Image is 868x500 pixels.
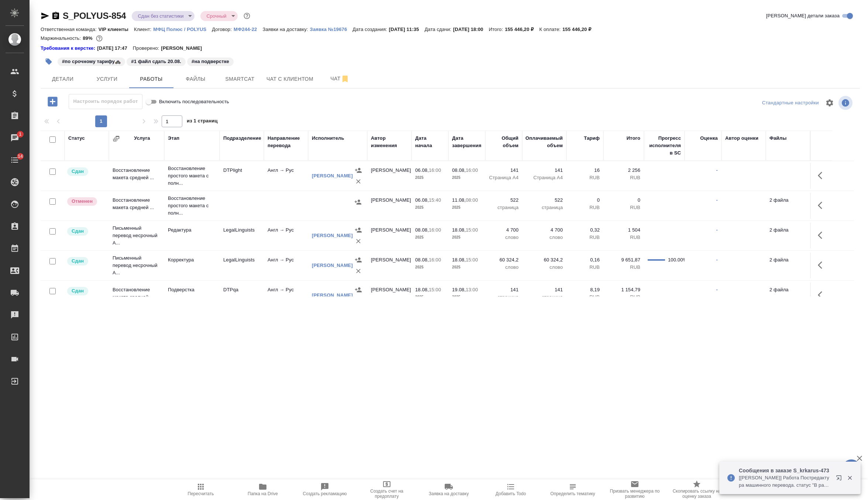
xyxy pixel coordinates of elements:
p: Подверстка [168,286,216,294]
p: 11.08, [452,197,466,203]
button: Добавить работу [42,94,63,109]
td: LegalLinguists [220,253,264,278]
p: 89% [83,35,94,41]
p: 2025 [415,174,445,181]
p: 08.08, [415,227,429,233]
p: 2025 [415,264,445,271]
td: Восстановление макета средней ... [109,193,164,219]
p: страница [526,204,563,211]
span: Настроить таблицу [821,94,838,112]
p: Итого: [489,27,504,32]
p: RUB [607,264,640,271]
td: Англ → Рус [264,223,308,249]
button: Назначить [353,165,364,176]
p: RUB [607,204,640,211]
td: [PERSON_NAME] [367,193,411,219]
button: Здесь прячутся важные кнопки [813,226,831,244]
p: Восстановление простого макета с полн... [168,195,216,217]
button: Назначить [353,254,364,265]
div: Этап [168,135,179,142]
p: 08.08, [452,167,466,173]
p: RUB [570,204,600,211]
p: 2025 [452,174,482,181]
p: Страница А4 [489,174,519,181]
p: 0 [570,197,600,204]
div: Сдан без статистики [200,11,237,21]
p: Сдан [72,287,84,295]
p: 16:00 [429,167,441,173]
button: Здесь прячутся важные кнопки [813,286,831,304]
p: 141 [526,286,563,294]
p: 2025 [415,234,445,241]
span: Призвать менеджера по развитию [608,489,661,499]
p: 2025 [452,294,482,301]
p: RUB [570,294,600,301]
button: Закрыть [842,475,857,481]
p: 18.08, [415,287,429,292]
a: МФ244-22 [234,26,263,32]
td: [PERSON_NAME] [367,163,411,189]
td: LegalLinguists [220,223,264,249]
p: слово [489,264,519,271]
td: Восстановление макета средней ... [109,282,164,308]
a: S_POLYUS-854 [63,11,126,21]
span: 14 [13,153,27,160]
button: Удалить [353,236,364,247]
p: 18.08, [452,227,466,233]
p: 15:00 [466,257,478,263]
p: [DATE] 17:47 [97,45,133,52]
span: Добавить Todo [496,491,526,496]
p: Ответственная команда: [41,27,99,32]
p: Восстановление простого макета с полн... [168,165,216,187]
p: 2025 [415,294,445,301]
td: [PERSON_NAME] [367,223,411,249]
button: 14796.66 RUB; [94,34,104,43]
button: Пересчитать [170,479,232,500]
span: на подверстке [186,58,234,64]
p: 15:40 [429,197,441,203]
div: Менеджер проверил работу исполнителя, передает ее на следующий этап [66,226,105,236]
span: Файлы [178,74,213,84]
p: 06.08, [415,167,429,173]
td: [PERSON_NAME] [367,253,411,278]
div: Менеджер проверил работу исполнителя, передает ее на следующий этап [66,256,105,266]
p: Страница А4 [526,174,563,181]
div: Итого [627,135,640,142]
p: 522 [526,197,563,204]
button: Доп статусы указывают на важность/срочность заказа [242,11,252,21]
span: Заявка на доставку [429,491,469,496]
div: 100.00% [668,256,681,264]
div: Менеджер проверил работу исполнителя, передает ее на следующий этап [66,167,105,177]
a: [PERSON_NAME] [312,292,353,298]
button: Удалить [353,265,364,277]
div: Этап отменен, работу выполнять не нужно [66,197,105,206]
div: Оценка [700,135,718,142]
button: Папка на Drive [232,479,294,500]
button: Скопировать ссылку для ЯМессенджера [41,11,49,20]
p: 2 файла [769,286,806,294]
p: 15:00 [466,227,478,233]
p: [DATE] 18:00 [453,27,489,32]
div: Прогресс исполнителя в SC [648,135,681,157]
p: [[PERSON_NAME]] Работа Постредактура машинного перевода. статус "В работе" [739,474,831,489]
button: Определить тематику [542,479,604,500]
button: Призвать менеджера по развитию [604,479,666,500]
p: 2 256 [607,167,640,174]
p: 8,19 [570,286,600,294]
div: Нажми, чтобы открыть папку с инструкцией [41,45,97,52]
p: 2025 [452,234,482,241]
p: RUB [607,234,640,241]
button: Добавить тэг [41,53,57,70]
div: Файлы [769,135,786,142]
p: Заявки на доставку: [262,27,310,32]
button: Создать рекламацию [294,479,356,500]
span: Smartcat [222,74,258,84]
span: Работы [134,74,169,84]
button: Заявка №19676 [310,26,353,33]
p: страница [489,294,519,301]
p: слово [526,234,563,241]
div: Общий объем [489,135,519,149]
td: Восстановление макета средней ... [109,163,164,189]
p: #1 файл сдать 20.08. [131,58,181,65]
div: Менеджер проверил работу исполнителя, передает ее на следующий этап [66,286,105,296]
